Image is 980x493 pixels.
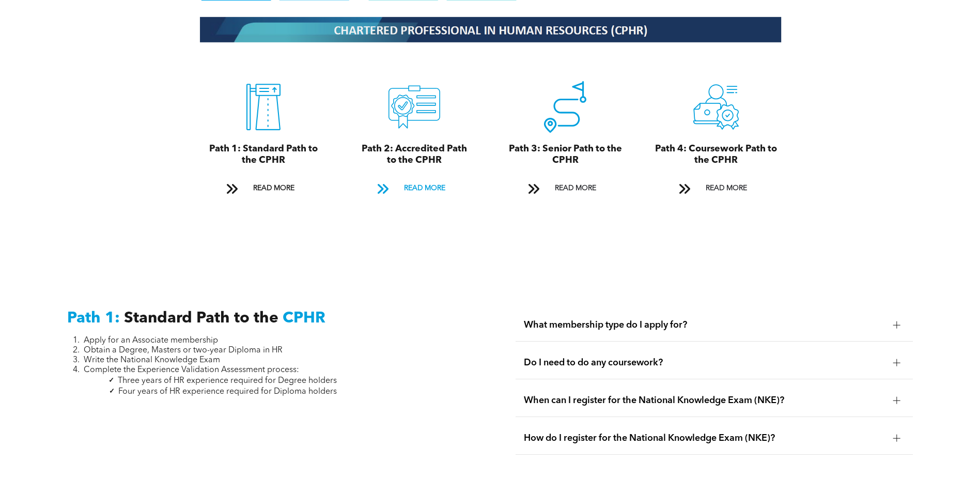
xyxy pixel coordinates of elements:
[118,388,337,396] span: Four years of HR experience required for Diploma holders
[521,179,610,198] a: READ MORE
[84,336,218,345] span: Apply for an Associate membership
[84,346,283,355] span: Obtain a Degree, Masters or two-year Diploma in HR
[524,319,885,331] span: What membership type do I apply for?
[250,179,298,198] span: READ MORE
[219,179,308,198] a: READ MORE
[524,395,885,406] span: When can I register for the National Knowledge Exam (NKE)?
[209,144,318,165] span: Path 1: Standard Path to the CPHR
[672,179,760,198] a: READ MORE
[67,311,120,326] span: Path 1:
[524,433,885,444] span: How do I register for the National Knowledge Exam (NKE)?
[84,356,220,364] span: Write the National Knowledge Exam
[524,357,885,368] span: Do I need to do any coursework?
[702,179,751,198] span: READ MORE
[400,179,449,198] span: READ MORE
[655,144,777,165] span: Path 4: Coursework Path to the CPHR
[551,179,600,198] span: READ MORE
[118,377,337,385] span: Three years of HR experience required for Degree holders
[509,144,622,165] span: Path 3: Senior Path to the CPHR
[370,179,459,198] a: READ MORE
[124,311,278,326] span: Standard Path to the
[84,366,299,374] span: Complete the Experience Validation Assessment process:
[362,144,467,165] span: Path 2: Accredited Path to the CPHR
[283,311,325,326] span: CPHR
